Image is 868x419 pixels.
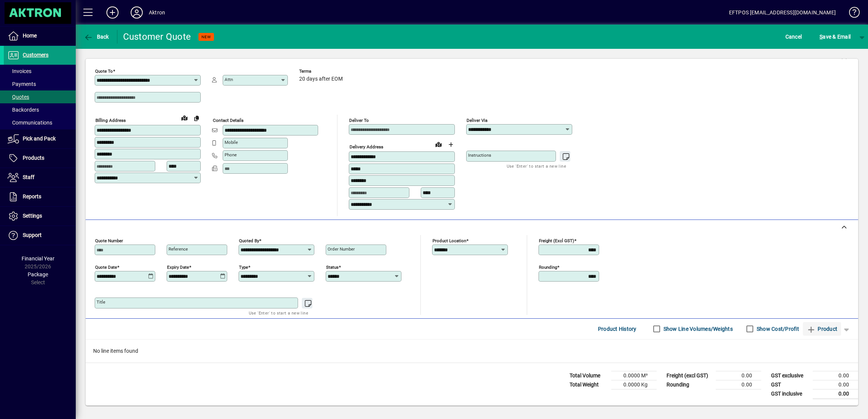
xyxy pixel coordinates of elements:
[820,34,823,40] span: S
[807,323,837,335] span: Product
[785,31,802,43] span: Cancel
[239,238,259,243] mat-label: Quoted by
[4,129,76,148] a: Pick and Pack
[445,139,457,151] button: Choose address
[76,30,117,44] app-page-header-button: Back
[23,33,37,39] span: Home
[663,371,716,380] td: Freight (excl GST)
[813,389,858,399] td: 0.00
[8,81,36,87] span: Payments
[468,153,491,158] mat-label: Instructions
[820,31,851,43] span: ave & Email
[23,52,48,58] span: Customers
[95,69,113,74] mat-label: Quote To
[843,2,859,26] a: Knowledge Base
[249,308,308,317] mat-hint: Use 'Enter' to start a new line
[467,118,487,123] mat-label: Deliver via
[299,76,343,82] span: 20 days after EOM
[23,136,56,142] span: Pick and Pack
[8,94,29,100] span: Quotes
[8,68,31,74] span: Invoices
[729,6,836,19] div: EFTPOS [EMAIL_ADDRESS][DOMAIN_NAME]
[123,31,191,43] div: Customer Quote
[595,322,640,336] button: Product History
[784,30,804,44] button: Cancel
[23,174,34,180] span: Staff
[767,380,813,389] td: GST
[716,371,761,380] td: 0.00
[539,238,574,243] mat-label: Freight (excl GST)
[662,325,733,333] label: Show Line Volumes/Weights
[4,207,76,226] a: Settings
[4,90,76,103] a: Quotes
[23,193,41,199] span: Reports
[432,138,445,150] a: View on map
[4,187,76,206] a: Reports
[23,232,42,238] span: Support
[4,26,76,45] a: Home
[716,380,761,389] td: 0.00
[539,264,557,269] mat-label: Rounding
[663,380,716,389] td: Rounding
[225,140,238,145] mat-label: Mobile
[4,78,76,90] a: Payments
[100,6,125,19] button: Add
[813,371,858,380] td: 0.00
[328,246,355,252] mat-label: Order number
[299,69,345,74] span: Terms
[4,103,76,116] a: Backorders
[95,238,123,243] mat-label: Quote number
[611,380,657,389] td: 0.0000 Kg
[23,213,42,219] span: Settings
[178,112,190,124] a: View on map
[23,155,44,161] span: Products
[84,34,109,40] span: Back
[86,340,858,363] div: No line items found
[149,6,165,19] div: Aktron
[598,323,637,335] span: Product History
[169,246,188,252] mat-label: Reference
[225,152,237,157] mat-label: Phone
[4,226,76,245] a: Support
[566,371,611,380] td: Total Volume
[95,264,117,269] mat-label: Quote date
[125,6,149,19] button: Profile
[4,168,76,187] a: Staff
[4,65,76,78] a: Invoices
[816,30,854,44] button: Save & Email
[611,371,657,380] td: 0.0000 M³
[28,271,48,277] span: Package
[190,112,203,124] button: Copy to Delivery address
[225,77,233,82] mat-label: Attn
[82,30,111,44] button: Back
[4,149,76,168] a: Products
[201,34,211,39] span: NEW
[349,118,369,123] mat-label: Deliver To
[167,264,189,269] mat-label: Expiry date
[803,322,841,336] button: Product
[767,389,813,399] td: GST inclusive
[239,264,248,269] mat-label: Type
[22,255,55,262] span: Financial Year
[566,380,611,389] td: Total Weight
[97,299,105,305] mat-label: Title
[507,162,566,170] mat-hint: Use 'Enter' to start a new line
[8,107,39,113] span: Backorders
[8,120,52,126] span: Communications
[432,238,466,243] mat-label: Product location
[755,325,799,333] label: Show Cost/Profit
[767,371,813,380] td: GST exclusive
[4,116,76,129] a: Communications
[813,380,858,389] td: 0.00
[326,264,339,269] mat-label: Status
